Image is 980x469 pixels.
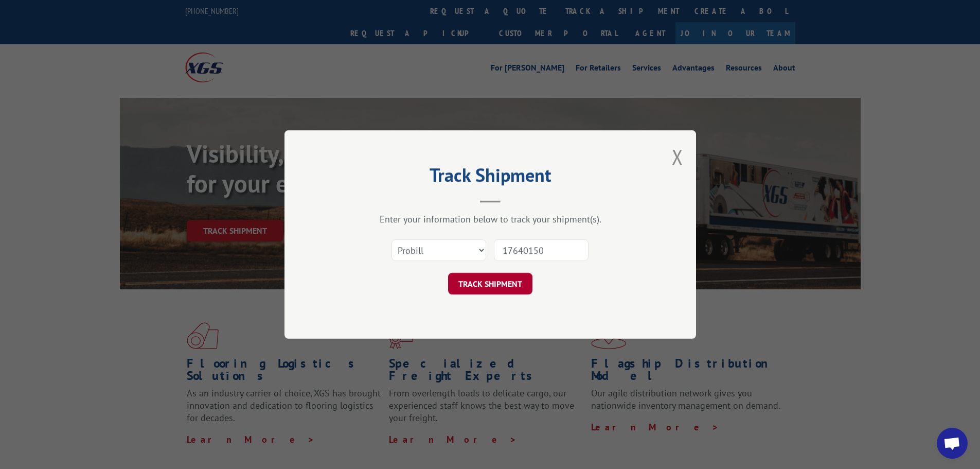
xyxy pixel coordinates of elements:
[336,168,645,187] h2: Track Shipment
[448,273,532,294] button: TRACK SHIPMENT
[937,428,968,459] div: Open chat
[672,143,683,170] button: Close modal
[336,213,645,225] div: Enter your information below to track your shipment(s).
[494,239,589,261] input: Number(s)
